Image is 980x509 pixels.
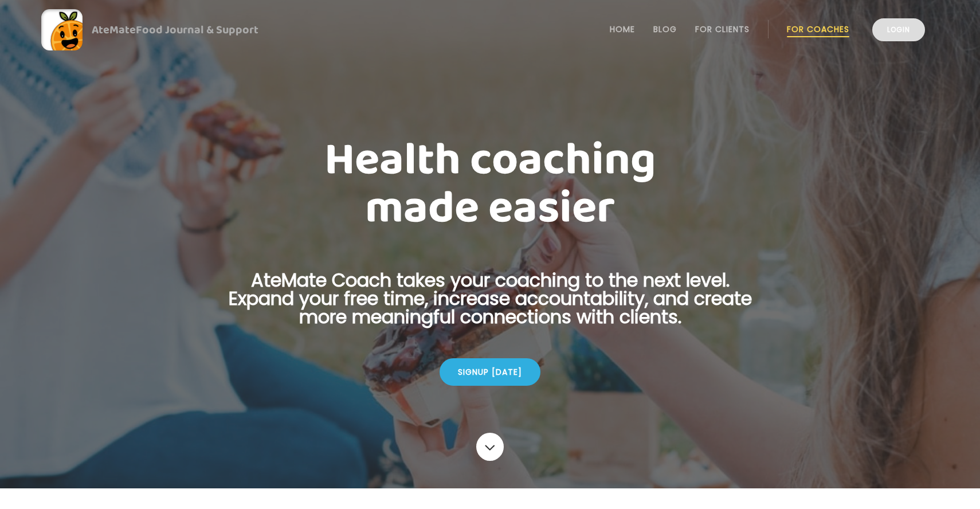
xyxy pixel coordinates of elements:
[872,18,925,41] a: Login
[653,25,677,34] a: Blog
[83,21,258,39] div: AteMate
[440,358,540,386] div: Signup [DATE]
[210,271,770,340] p: AteMate Coach takes your coaching to the next level. Expand your free time, increase accountabili...
[610,25,635,34] a: Home
[787,25,849,34] a: For Coaches
[41,9,939,50] a: AteMateFood Journal & Support
[136,21,258,39] span: Food Journal & Support
[210,136,770,233] h1: Health coaching made easier
[695,25,750,34] a: For Clients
